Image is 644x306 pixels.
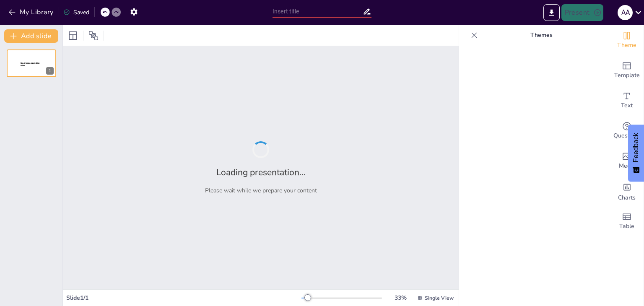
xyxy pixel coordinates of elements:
[610,146,644,176] div: Add images, graphics, shapes or video
[88,31,99,41] span: Position
[66,294,301,302] div: Slide 1 / 1
[561,4,603,21] button: Present
[46,67,54,75] div: 1
[619,222,634,231] span: Table
[617,41,636,50] span: Theme
[63,8,89,16] div: Saved
[610,206,644,236] div: Add a table
[543,4,560,21] button: Export to PowerPoint
[610,25,644,55] div: Change the overall theme
[6,5,57,19] button: My Library
[618,5,633,20] div: a a
[66,29,80,42] div: Layout
[610,116,644,146] div: Get real-time input from your audience
[618,193,636,202] span: Charts
[21,62,40,67] span: Sendsteps presentation editor
[610,55,644,86] div: Add ready made slides
[216,166,306,178] h2: Loading presentation...
[619,161,635,171] span: Media
[481,25,602,45] p: Themes
[613,131,641,140] span: Questions
[610,86,644,116] div: Add text boxes
[618,4,633,21] button: a a
[610,176,644,206] div: Add charts and graphs
[7,49,56,77] div: 1
[632,133,640,162] span: Feedback
[614,71,640,80] span: Template
[425,295,454,301] span: Single View
[390,294,410,302] div: 33 %
[4,29,58,43] button: Add slide
[621,101,633,110] span: Text
[628,124,644,182] button: Feedback - Show survey
[205,187,317,194] p: Please wait while we prepare your content
[273,5,363,18] input: Insert title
